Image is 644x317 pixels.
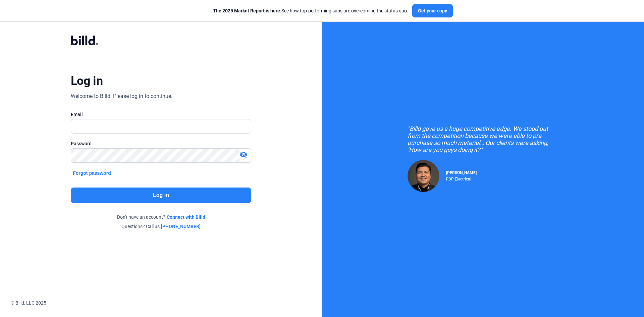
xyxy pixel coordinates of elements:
mat-icon: visibility_off [239,151,248,159]
div: Password [71,140,251,147]
div: Email [71,111,251,118]
span: [PERSON_NAME] [446,170,477,175]
div: See how top-performing subs are overcoming the status quo. [213,7,408,14]
a: Connect with Billd [167,214,205,220]
div: RDP Electrical [446,175,477,181]
div: Don't have an account? [71,214,251,220]
a: [PHONE_NUMBER] [161,223,201,230]
div: "Billd gave us a huge competitive edge. We stood out from the competition because we were able to... [408,125,558,153]
button: Log in [71,188,251,203]
button: Forgot password [71,169,113,177]
div: Log in [71,73,103,88]
button: Get your copy [412,4,453,17]
img: Raul Pacheco [408,160,439,192]
span: The 2025 Market Report is here: [213,8,281,13]
div: Welcome to Billd! Please log in to continue. [71,92,172,100]
div: Questions? Call us [71,223,251,230]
